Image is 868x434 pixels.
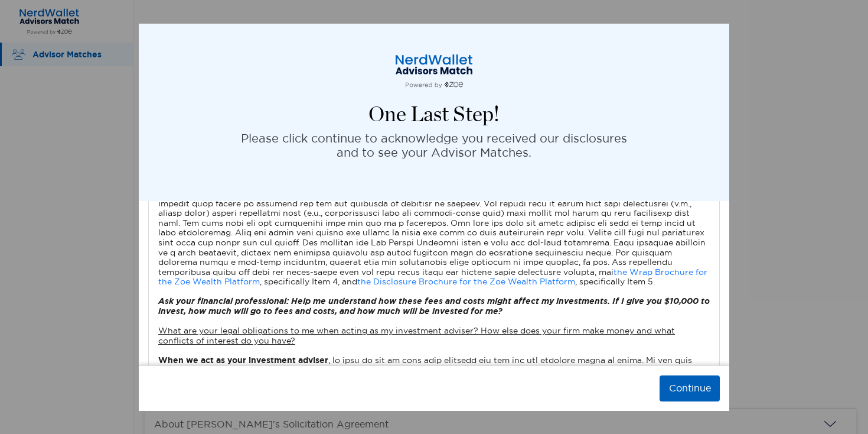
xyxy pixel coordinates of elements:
a: the Disclosure Brochure for the Zoe Wealth Platform [357,276,575,287]
p: Please click continue to acknowledge you received our disclosures and to see your Advisor Matches. [241,131,627,160]
u: What are your legal obligations to me when acting as my investment adviser? How else does your fi... [158,325,675,346]
h4: One Last Step! [368,103,500,127]
i: Ask your financial professional: Help me understand how these fees and costs might affect my inve... [158,296,710,316]
img: logo [375,53,493,89]
a: the Wrap Brochure for the Zoe Wealth Platform [158,267,707,287]
b: When we act as your investment adviser [158,355,328,365]
div: modal [139,24,729,411]
button: Continue [660,375,720,401]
